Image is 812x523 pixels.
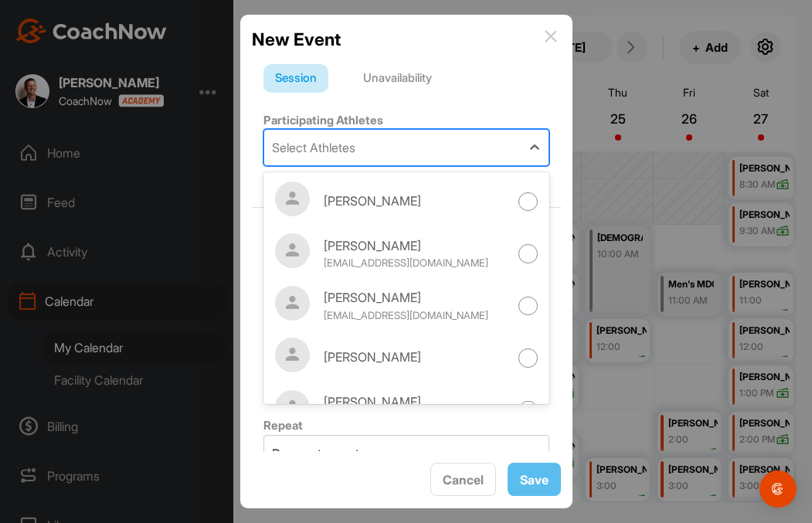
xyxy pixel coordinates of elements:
[508,463,561,496] button: Save
[324,192,509,210] div: [PERSON_NAME]
[759,470,797,508] div: Open Intercom Messenger
[263,418,303,433] label: Repeat
[263,64,328,93] div: Session
[275,233,310,268] img: square_default-ef6cabf814de5a2bf16c804365e32c732080f9872bdf737d349900a9daf73cf9.png
[272,138,355,157] div: Select Athletes
[272,444,359,463] div: Does not repeat
[275,390,310,425] img: default-ef6cabf814de5a2bf16c804365e32c732080f9872bdf737d349900a9daf73cf9.png
[324,288,509,307] div: [PERSON_NAME]
[324,348,509,366] div: [PERSON_NAME]
[324,256,509,271] div: [EMAIL_ADDRESS][DOMAIN_NAME]
[263,171,549,189] div: + Invite New Athlete
[275,338,310,372] img: square_default-ef6cabf814de5a2bf16c804365e32c732080f9872bdf737d349900a9daf73cf9.png
[324,236,509,255] div: [PERSON_NAME]
[275,286,310,321] img: square_default-ef6cabf814de5a2bf16c804365e32c732080f9872bdf737d349900a9daf73cf9.png
[520,472,549,487] span: Save
[545,30,557,42] img: info
[324,308,509,324] div: [EMAIL_ADDRESS][DOMAIN_NAME]
[252,26,341,53] h2: New Event
[352,64,443,93] div: Unavailability
[275,182,310,216] img: square_default-ef6cabf814de5a2bf16c804365e32c732080f9872bdf737d349900a9daf73cf9.png
[443,472,484,487] span: Cancel
[430,463,496,496] button: Cancel
[263,113,383,127] label: Participating Athletes
[324,392,509,411] div: [PERSON_NAME]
